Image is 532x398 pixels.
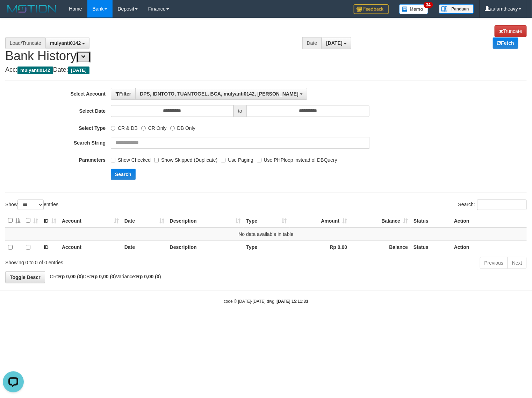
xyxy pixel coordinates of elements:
th: Account: activate to sort column ascending [59,214,122,228]
th: Account [59,240,122,254]
img: panduan.png [439,4,474,14]
th: : activate to sort column descending [5,214,23,228]
button: Filter [111,88,136,100]
td: No data available in table [5,228,527,241]
a: Truncate [495,25,527,37]
th: Date [122,240,167,254]
div: Date [302,37,322,49]
th: : activate to sort column ascending [23,214,41,228]
label: DB Only [170,122,195,132]
th: Type: activate to sort column ascending [244,214,290,228]
span: to [233,105,247,117]
img: Feedback.jpg [354,4,389,14]
span: mulyanti0142 [50,40,81,46]
select: Showentries [17,200,44,210]
strong: Rp 0,00 (0) [58,274,83,279]
th: Action [451,240,527,254]
button: mulyanti0142 [45,37,90,49]
label: Use PHPloop instead of DBQuery [257,154,337,163]
span: CR: DB: Variance: [46,274,161,279]
input: Show Skipped (Duplicate) [154,158,159,162]
button: [DATE] [322,37,351,49]
input: CR & DB [111,126,115,131]
label: CR & DB [111,122,138,132]
th: Amount: activate to sort column ascending [290,214,350,228]
th: ID: activate to sort column ascending [41,214,59,228]
th: ID [41,240,59,254]
label: Search: [458,200,527,210]
span: 34 [424,2,433,8]
span: mulyanti0142 [17,67,53,74]
button: DPS, IDNTOTO, TUANTOGEL, BCA, mulyanti0142, [PERSON_NAME] [135,88,307,100]
label: Use Paging [221,154,253,163]
th: Status [411,214,451,228]
img: Button%20Memo.svg [399,4,429,14]
th: Description: activate to sort column ascending [167,214,244,228]
input: Search: [477,200,527,210]
small: code © [DATE]-[DATE] dwg | [224,299,308,304]
strong: Rp 0,00 (0) [91,274,116,279]
label: Show entries [5,200,58,210]
button: Search [111,169,136,180]
input: Show Checked [111,158,115,162]
a: Previous [480,257,508,269]
span: [DATE] [68,67,89,74]
th: Description [167,240,244,254]
input: Use PHPloop instead of DBQuery [257,158,261,162]
span: DPS, IDNTOTO, TUANTOGEL, BCA, mulyanti0142, [PERSON_NAME] [140,91,299,97]
input: Use Paging [221,158,225,162]
div: Showing 0 to 0 of 0 entries [5,256,216,266]
th: Action [451,214,527,228]
th: Status [411,240,451,254]
input: DB Only [170,126,175,131]
div: Load/Truncate [5,37,45,49]
th: Type [244,240,290,254]
h4: Acc: Date: [5,67,527,74]
label: CR Only [141,122,167,132]
th: Balance: activate to sort column ascending [350,214,411,228]
button: Open LiveChat chat widget [3,3,24,24]
h1: Bank History [5,25,527,63]
th: Date: activate to sort column ascending [122,214,167,228]
a: Next [508,257,527,269]
label: Show Skipped (Duplicate) [154,154,217,163]
a: Toggle Descr [5,271,45,283]
strong: [DATE] 15:11:33 [277,299,308,304]
img: MOTION_logo.png [5,4,58,14]
input: CR Only [141,126,146,131]
th: Rp 0,00 [290,240,350,254]
strong: Rp 0,00 (0) [136,274,161,279]
span: [DATE] [326,40,342,46]
th: Balance [350,240,411,254]
label: Show Checked [111,154,151,163]
a: Fetch [493,37,518,49]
